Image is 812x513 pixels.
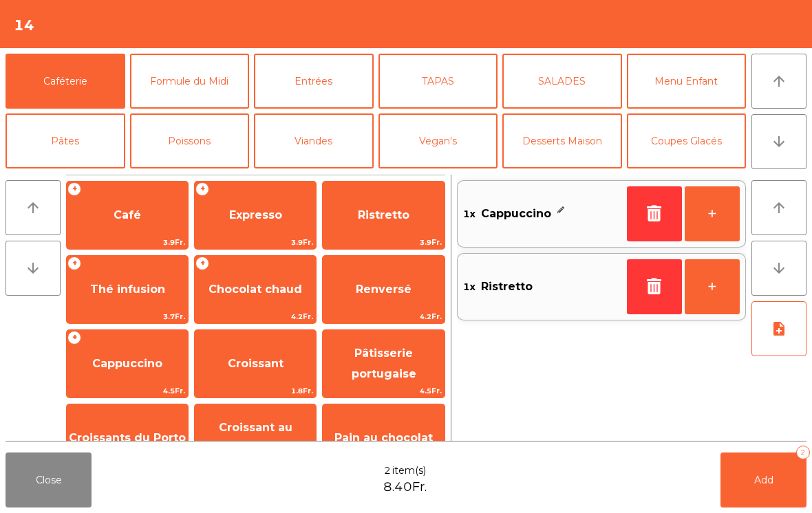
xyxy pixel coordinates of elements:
[254,113,374,168] button: Viandes
[67,384,188,397] span: 4.5Fr.
[92,357,162,370] span: Cappuccino
[383,478,427,496] span: 8.40Fr.
[771,260,787,276] i: arrow_downward
[67,236,188,249] span: 3.9Fr.
[754,474,773,486] span: Add
[254,54,374,109] button: Entrées
[195,310,316,323] span: 4.2Fr.
[323,384,444,397] span: 4.5Fr.
[771,199,787,216] i: arrow_upward
[67,256,81,270] span: +
[6,180,61,235] button: arrow_upward
[25,260,41,276] i: arrow_downward
[463,276,476,297] span: 1x
[67,331,81,345] span: +
[358,208,409,221] span: Ristretto
[627,113,747,168] button: Coupes Glacés
[771,73,787,89] i: arrow_upward
[334,431,433,444] span: Pain au chocolat
[195,384,316,397] span: 1.8Fr.
[720,452,806,507] button: Add2
[114,208,141,221] span: Café
[219,421,292,455] span: Croissant au chocolat pt
[751,180,806,235] button: arrow_upward
[130,54,250,109] button: Formule du Midi
[356,283,412,296] span: Renversé
[463,204,476,224] span: 1x
[502,54,622,109] button: SALADES
[6,452,92,507] button: Close
[751,114,806,169] button: arrow_downward
[67,182,81,196] span: +
[502,113,622,168] button: Desserts Maison
[771,320,787,337] i: note_add
[195,236,316,249] span: 3.9Fr.
[323,236,444,249] span: 3.9Fr.
[67,310,188,323] span: 3.7Fr.
[323,310,444,323] span: 4.2Fr.
[352,347,416,380] span: Pâtisserie portugaise
[130,113,250,168] button: Poissons
[481,204,551,224] span: Cappuccino
[378,113,498,168] button: Vegan's
[209,283,302,296] span: Chocolat chaud
[384,463,391,478] span: 2
[771,133,787,150] i: arrow_downward
[796,446,810,459] div: 2
[195,182,209,196] span: +
[751,301,806,356] button: note_add
[228,357,284,370] span: Croissant
[25,199,41,216] i: arrow_upward
[627,54,747,109] button: Menu Enfant
[751,54,806,109] button: arrow_upward
[6,113,125,168] button: Pâtes
[195,256,209,270] span: +
[392,463,426,478] span: item(s)
[6,241,61,296] button: arrow_downward
[685,186,740,241] button: +
[481,276,533,297] span: Ristretto
[378,54,498,109] button: TAPAS
[69,431,186,444] span: Croissants du Porto
[90,283,165,296] span: Thé infusion
[685,259,740,314] button: +
[229,208,282,221] span: Expresso
[751,241,806,296] button: arrow_downward
[6,54,125,109] button: Caféterie
[14,15,34,36] h4: 14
